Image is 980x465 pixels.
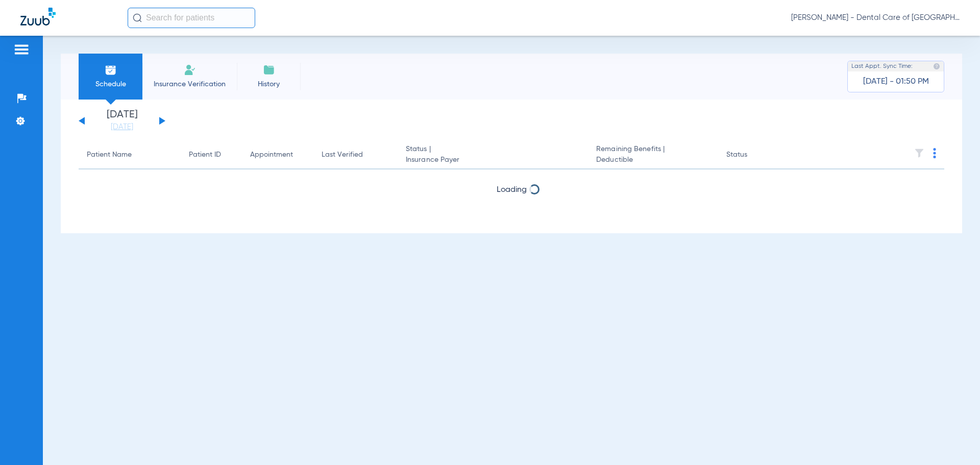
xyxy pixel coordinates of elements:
[13,43,30,56] img: hamburger-icon
[189,150,234,160] div: Patient ID
[914,148,924,158] img: filter.svg
[322,150,389,160] div: Last Verified
[244,79,293,89] span: History
[851,61,913,71] span: Last Appt. Sync Time:
[250,150,293,160] div: Appointment
[189,150,221,160] div: Patient ID
[791,13,960,23] span: [PERSON_NAME] - Dental Care of [GEOGRAPHIC_DATA]
[87,150,173,160] div: Patient Name
[933,63,940,70] img: last sync help info
[105,64,117,76] img: Schedule
[91,122,153,132] a: [DATE]
[596,155,709,165] span: Deductible
[497,186,527,194] span: Loading
[863,77,929,87] span: [DATE] - 01:50 PM
[87,150,132,160] div: Patient Name
[322,150,363,160] div: Last Verified
[398,141,588,169] th: Status |
[86,79,135,89] span: Schedule
[588,141,718,169] th: Remaining Benefits |
[133,13,142,22] img: Search Icon
[718,141,787,169] th: Status
[263,64,275,76] img: History
[20,8,56,26] img: Zuub Logo
[406,155,580,165] span: Insurance Payer
[933,148,936,158] img: group-dot-blue.svg
[250,150,305,160] div: Appointment
[128,8,255,28] input: Search for patients
[150,79,229,89] span: Insurance Verification
[184,64,196,76] img: Manual Insurance Verification
[91,110,153,132] li: [DATE]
